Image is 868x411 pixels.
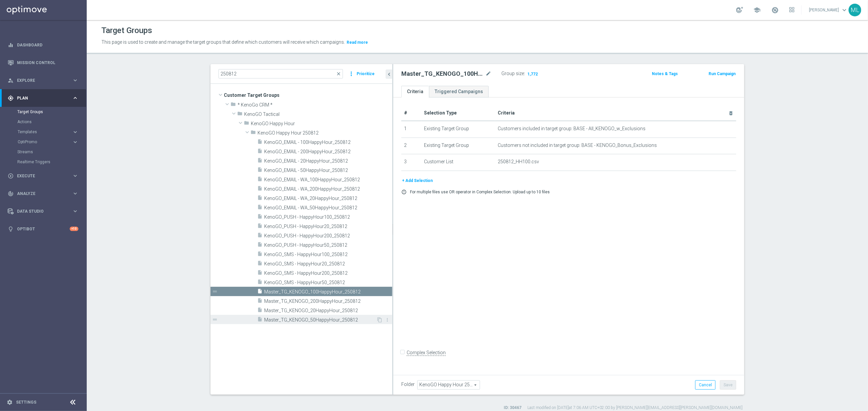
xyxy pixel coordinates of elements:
[401,70,484,78] h2: Master_TG_KENOGO_100HappyHour_250812
[17,78,72,82] span: Explore
[421,121,495,138] td: Existing Target Group
[257,176,263,184] i: insert_drive_file
[8,191,14,197] i: track_changes
[72,190,78,197] i: keyboard_arrow_right
[17,139,79,145] div: OptiPromo keyboard_arrow_right
[8,95,72,101] div: Plan
[18,140,72,144] div: OptiPromo
[264,233,392,239] span: KenoGO_PUSH - HappyHour200_250812
[257,204,263,212] i: insert_drive_file
[72,139,78,145] i: keyboard_arrow_right
[7,191,79,196] button: track_changes Analyze keyboard_arrow_right
[401,189,407,195] i: error_outline
[385,317,390,323] i: more_vert
[8,173,72,179] div: Execute
[17,117,86,127] div: Actions
[257,186,263,193] i: insert_drive_file
[17,147,86,157] div: Streams
[421,138,495,154] td: Existing Target Group
[8,191,72,197] div: Analyze
[257,242,263,249] i: insert_drive_file
[501,71,524,76] label: Group size
[264,177,392,183] span: KenoGO_EMAIL - WA_100HappyHour_250812
[17,220,70,238] a: Optibot
[224,90,392,100] span: Customer Target Groups
[17,119,69,125] a: Actions
[72,95,78,101] i: keyboard_arrow_right
[849,4,861,16] div: ML
[18,130,65,134] span: Templates
[72,173,78,179] i: keyboard_arrow_right
[219,69,343,78] input: Quick find group or folder
[708,70,736,77] button: Run Campaign
[498,110,515,116] span: Criteria
[17,209,72,213] span: Data Studio
[7,226,79,232] div: lightbulb Optibot +10
[7,173,79,179] div: play_circle_outline Execute keyboard_arrow_right
[401,154,421,171] td: 3
[808,5,849,15] a: [PERSON_NAME]keyboard_arrow_down
[264,308,392,314] span: Master_TG_KENOGO_20HappyHour_250812
[17,174,72,178] span: Execute
[264,298,392,304] span: Master_TG_KENOGO_200HappyHour_250812
[8,95,14,101] i: gps_fixed
[401,177,433,184] button: + Add Selection
[264,168,392,173] span: KenoGO_EMAIL - 50HappyHour_250812
[401,121,421,138] td: 1
[264,149,392,155] span: KenoGO_EMAIL - 200HappyHour_250812
[401,138,421,154] td: 2
[410,189,550,195] p: For multiple files use OR operator in Complex Selection. Upload up to 10 files
[7,42,79,48] button: equalizer Dashboard
[524,71,525,76] label: :
[257,317,263,324] i: insert_drive_file
[17,54,78,71] a: Mission Control
[8,173,14,179] i: play_circle_outline
[257,260,263,268] i: insert_drive_file
[498,143,657,148] span: Customers not included in target group: BASE - KENOGO_Bonus_Exclusions
[377,317,382,323] i: Duplicate Target group
[264,242,392,248] span: KenoGO_PUSH - HappyHour50_250812
[498,159,539,165] span: 250812_HH100.csv
[8,208,72,214] div: Data Studio
[504,405,521,411] label: ID: 30467
[257,139,263,147] i: insert_drive_file
[18,130,72,134] div: Templates
[264,158,392,164] span: KenoGO_EMAIL - 20HappyHour_250812
[421,154,495,171] td: Customer List
[7,95,79,101] button: gps_fixed Plan keyboard_arrow_right
[8,54,78,71] div: Mission Control
[401,86,429,97] a: Criteria
[257,195,263,203] i: insert_drive_file
[7,78,79,83] div: person_search Explore keyboard_arrow_right
[7,60,79,65] button: Mission Control
[336,71,341,76] span: close
[101,26,152,35] h1: Target Groups
[728,111,734,116] i: delete_forever
[264,186,392,192] span: KenoGO_EMAIL - WA_200HappyHour_250812
[264,252,392,257] span: KenoGO_SMS - HappyHour100_250812
[257,270,263,277] i: insert_drive_file
[257,232,263,240] i: insert_drive_file
[8,42,14,48] i: equalizer
[257,167,263,175] i: insert_drive_file
[485,70,491,78] i: mode_edit
[346,39,369,46] button: Read more
[8,77,72,83] div: Explore
[264,270,392,276] span: KenoGO_SMS - HappyHour200_250812
[498,126,645,132] span: Customers included in target group: BASE - All_KENOGO_w_Exclusions
[257,288,263,296] i: insert_drive_file
[264,214,392,220] span: KenoGO_PUSH - HappyHour100_250812
[527,71,538,78] span: 1,772
[257,214,263,221] i: insert_drive_file
[8,36,78,54] div: Dashboard
[17,159,69,165] a: Realtime Triggers
[101,39,345,45] span: This page is used to create and manage the target groups that define which customers will receive...
[244,120,249,128] i: folder
[257,279,263,287] i: insert_drive_file
[527,405,743,411] label: Last modified on [DATE] at 7:06 AM UTC+02:00 by [PERSON_NAME][EMAIL_ADDRESS][PERSON_NAME][DOMAIN_...
[17,107,86,117] div: Target Groups
[652,70,679,77] button: Notes & Tags
[7,399,13,405] i: settings
[17,157,86,167] div: Realtime Triggers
